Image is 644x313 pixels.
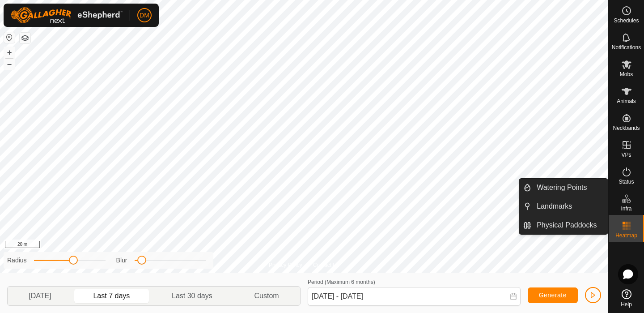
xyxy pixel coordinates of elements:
button: – [4,59,15,69]
span: Help [621,302,632,307]
span: Neckbands [613,125,640,131]
label: Radius [7,256,27,265]
span: Status [619,179,634,184]
span: Last 7 days [93,291,130,301]
span: VPs [621,152,631,158]
a: Privacy Policy [269,261,302,269]
span: [DATE] [29,291,51,301]
span: Animals [617,99,636,104]
span: Heatmap [615,233,637,238]
li: Physical Paddocks [519,216,608,234]
span: Physical Paddocks [537,220,597,231]
span: Landmarks [537,201,572,212]
a: Physical Paddocks [531,216,608,234]
span: Generate [539,292,567,299]
img: Gallagher Logo [11,7,123,23]
button: Generate [528,287,578,303]
span: Infra [621,206,631,211]
button: Reset Map [4,32,15,43]
span: Mobs [620,72,633,77]
label: Period (Maximum 6 months) [308,279,375,285]
a: Help [609,286,644,311]
a: Watering Points [531,179,608,197]
label: Blur [116,256,127,265]
span: DM [140,11,149,20]
button: + [4,47,15,58]
span: Schedules [614,18,639,23]
span: Last 30 days [172,291,212,301]
span: Watering Points [537,182,587,193]
a: Contact Us [313,261,339,269]
a: Landmarks [531,197,608,215]
li: Watering Points [519,179,608,197]
span: Custom [254,291,279,301]
span: Notifications [612,45,641,50]
li: Landmarks [519,197,608,215]
button: Map Layers [20,33,30,43]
